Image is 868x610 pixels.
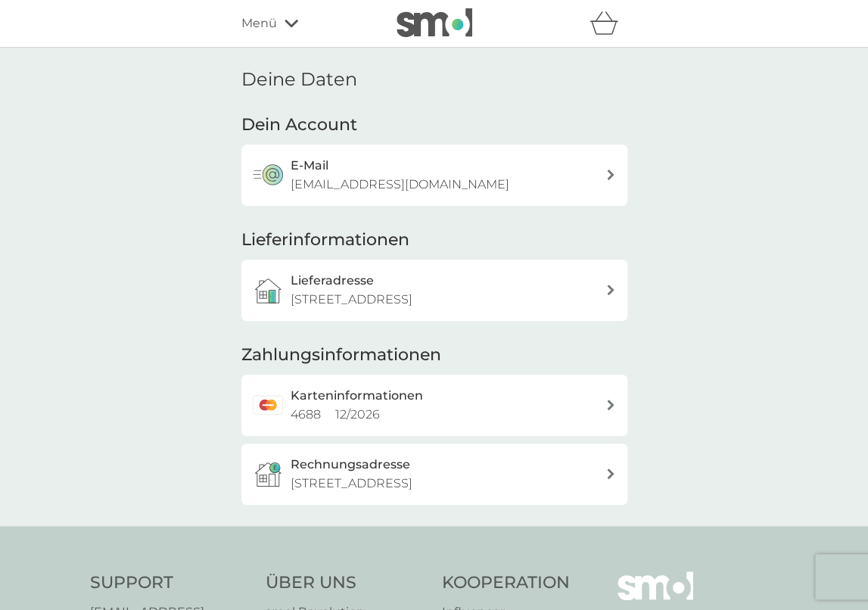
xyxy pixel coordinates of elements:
span: 4688 [291,407,321,422]
button: E-Mail[EMAIL_ADDRESS][DOMAIN_NAME] [241,145,627,206]
h2: Karteninformationen [291,386,423,406]
p: [STREET_ADDRESS] [291,474,412,493]
h1: Deine Daten [241,69,357,91]
h3: E-Mail [291,156,328,176]
h4: Über Uns [266,571,427,595]
h4: Kooperation [442,571,570,595]
p: [STREET_ADDRESS] [291,290,412,310]
h2: Lieferinformationen [241,229,409,252]
h4: Support [90,571,250,595]
h2: Zahlungsinformationen [241,344,441,367]
h3: Rechnungsadresse [291,455,410,475]
button: Rechnungsadresse[STREET_ADDRESS] [241,443,627,505]
img: smol [397,8,472,37]
a: Karteninformationen4688 12/2026 [241,375,627,436]
span: 12 / 2026 [335,407,380,422]
h2: Dein Account [241,114,357,137]
h3: Lieferadresse [291,271,374,291]
div: Warenkorb [590,8,627,39]
span: Menü [241,14,277,33]
a: Lieferadresse[STREET_ADDRESS] [241,260,627,321]
p: [EMAIL_ADDRESS][DOMAIN_NAME] [291,175,509,195]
